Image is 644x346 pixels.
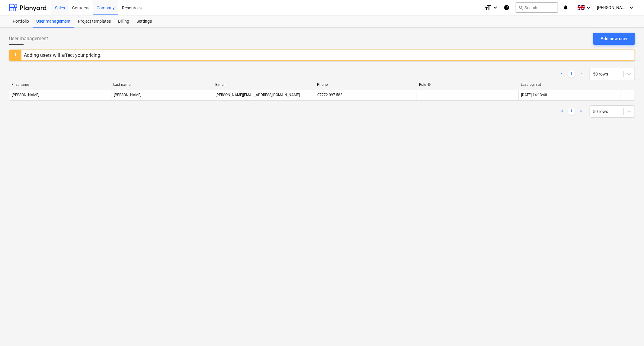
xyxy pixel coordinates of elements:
i: keyboard_arrow_down [585,4,592,11]
button: Search [516,2,558,13]
a: Next page [578,70,585,78]
i: Knowledge base [504,4,510,11]
div: Phone [317,82,415,87]
i: keyboard_arrow_down [492,4,499,11]
a: Project templates [74,15,114,27]
a: Settings [133,15,155,27]
div: [PERSON_NAME][EMAIL_ADDRESS][DOMAIN_NAME] [216,93,300,97]
i: format_size [484,4,492,11]
div: 07772 097 582 [318,93,343,97]
span: help [426,83,431,86]
div: Adding users will affect your pricing. [24,52,101,58]
a: Previous page [558,108,566,115]
div: [PERSON_NAME] [12,93,39,97]
button: Add new user [593,33,635,45]
a: Next page [578,108,585,115]
div: First name [11,82,109,87]
div: [DATE] 14:13:48 [521,93,547,97]
div: Last name [114,82,211,87]
div: Role [419,82,516,87]
span: [PERSON_NAME] [597,5,627,10]
a: User management [33,15,74,27]
div: [PERSON_NAME] [114,93,141,97]
a: Page 1 is your current page [568,70,575,78]
i: keyboard_arrow_down [628,4,635,11]
a: Page 1 is your current page [568,108,575,115]
div: Add new user [601,35,628,43]
iframe: Chat Widget [614,317,644,346]
a: Previous page [558,70,566,78]
span: search [518,5,523,10]
span: User management [9,35,48,42]
span: - [419,93,420,97]
a: Portfolio [9,15,33,27]
div: Last login at [521,82,618,87]
div: E-mail [215,82,312,87]
i: notifications [563,4,569,11]
a: Billing [114,15,133,27]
